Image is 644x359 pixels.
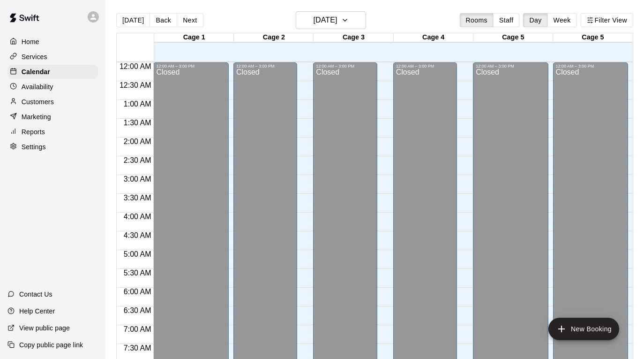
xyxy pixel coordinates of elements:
button: add [548,318,619,340]
p: Calendar [22,67,50,76]
span: 2:00 AM [121,137,154,145]
div: 12:00 AM – 3:00 PM [316,64,374,69]
button: Filter View [581,13,633,27]
span: 1:30 AM [121,119,154,127]
p: Contact Us [19,290,52,299]
div: 12:00 AM – 3:00 PM [396,64,454,69]
span: 12:30 AM [117,81,154,89]
span: 6:30 AM [121,306,154,314]
div: Cage 5 [553,33,633,42]
div: 12:00 AM – 3:00 PM [156,64,225,69]
div: 12:00 AM – 3:00 PM [476,64,545,69]
p: Settings [22,142,46,152]
span: 7:00 AM [121,325,154,333]
p: Help Center [19,306,55,316]
div: 12:00 AM – 3:00 PM [556,64,625,69]
a: Availability [7,80,98,94]
p: Reports [22,127,45,137]
button: [DATE] [296,11,366,29]
span: 4:00 AM [121,213,154,221]
div: Cage 5 [473,33,553,42]
span: 1:00 AM [121,100,154,108]
div: Cage 3 [314,33,393,42]
p: View public page [19,323,70,333]
p: Availability [22,82,53,92]
p: Customers [22,97,54,107]
div: 12:00 AM – 3:00 PM [236,64,294,69]
span: 4:30 AM [121,231,154,239]
a: Services [7,50,98,64]
span: 3:00 AM [121,175,154,183]
button: Rooms [460,13,494,27]
button: Staff [493,13,520,27]
span: 12:00 AM [117,62,154,70]
span: 2:30 AM [121,156,154,164]
p: Copy public page link [19,340,83,350]
div: Cage 4 [394,33,473,42]
span: 5:00 AM [121,250,154,258]
a: Marketing [7,110,98,124]
span: 7:30 AM [121,344,154,352]
button: Week [547,13,577,27]
button: Day [523,13,547,27]
p: Marketing [22,112,51,122]
p: Services [22,52,47,61]
div: Cage 1 [154,33,234,42]
button: Back [150,13,177,27]
span: 5:30 AM [121,269,154,277]
button: [DATE] [116,13,150,27]
a: Calendar [7,65,98,79]
div: Cage 2 [234,33,314,42]
span: 6:00 AM [121,288,154,296]
p: Home [22,37,39,46]
a: Home [7,35,98,49]
a: Settings [7,140,98,154]
span: 3:30 AM [121,194,154,202]
a: Reports [7,125,98,139]
button: Next [177,13,203,27]
a: Customers [7,95,98,109]
h6: [DATE] [313,14,337,27]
